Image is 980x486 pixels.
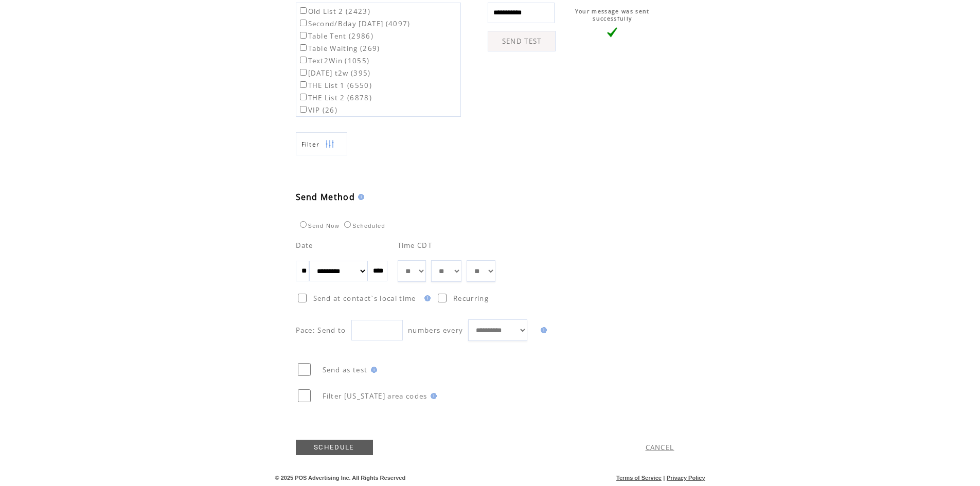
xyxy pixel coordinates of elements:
[296,326,346,335] span: Pace: Send to
[344,221,351,228] input: Scheduled
[323,365,368,374] span: Send as test
[300,94,307,100] input: THE List 2 (6878)
[298,44,380,53] label: Table Waiting (269)
[298,19,411,28] label: Second/Bday [DATE] (4097)
[355,194,364,200] img: help.gif
[300,20,307,26] input: Second/Bday [DATE] (4097)
[616,475,662,481] a: Terms of Service
[300,106,307,113] input: VIP (26)
[300,69,307,76] input: [DATE] t2w (395)
[298,68,371,78] label: [DATE] t2w (395)
[663,475,665,481] span: |
[275,475,406,481] span: © 2025 POS Advertising Inc. All Rights Reserved
[607,27,617,38] img: vLarge.png
[298,56,370,65] label: Text2Win (1055)
[298,93,372,102] label: THE List 2 (6878)
[667,475,705,481] a: Privacy Policy
[453,294,489,303] span: Recurring
[421,295,431,301] img: help.gif
[300,81,307,88] input: THE List 1 (6550)
[296,440,373,455] a: SCHEDULE
[300,32,307,39] input: Table Tent (2986)
[342,223,385,229] label: Scheduled
[301,140,320,149] span: Show filters
[575,8,650,22] span: Your message was sent successfully
[398,241,433,250] span: Time CDT
[296,132,347,155] a: Filter
[296,241,313,250] span: Date
[325,133,334,156] img: filters.png
[300,7,307,14] input: Old List 2 (2423)
[427,393,437,399] img: help.gif
[300,57,307,63] input: Text2Win (1055)
[408,326,463,335] span: numbers every
[298,31,374,41] label: Table Tent (2986)
[298,81,372,90] label: THE List 1 (6550)
[298,105,338,115] label: VIP (26)
[538,327,547,333] img: help.gif
[300,44,307,51] input: Table Waiting (269)
[323,391,427,401] span: Filter [US_STATE] area codes
[296,191,355,203] span: Send Method
[368,367,377,373] img: help.gif
[300,221,307,228] input: Send Now
[298,7,371,16] label: Old List 2 (2423)
[297,223,340,229] label: Send Now
[646,443,674,452] a: CANCEL
[488,31,556,51] a: SEND TEST
[313,294,416,303] span: Send at contact`s local time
